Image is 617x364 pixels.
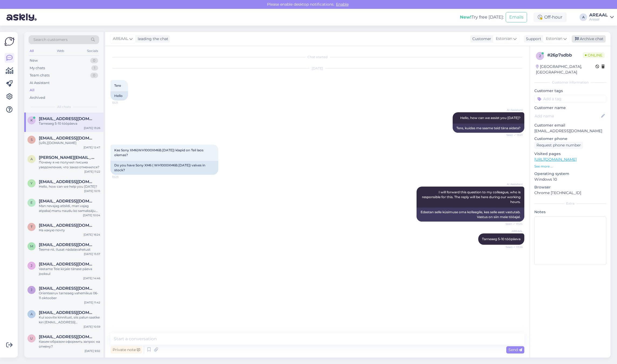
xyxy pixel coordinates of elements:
[39,136,95,141] span: sashababiy797@gmail.com
[417,208,524,222] div: Edastan selle küsimuse oma kolleegile, kes selle eest vastutab. Vastus on siin meie tööajal.
[547,52,583,58] div: # 26p7sdbb
[110,66,524,71] div: [DATE]
[30,312,33,316] span: a
[39,228,100,233] div: На какую почту
[30,157,33,161] span: a
[85,349,100,353] div: [DATE] 9:50
[84,170,100,174] div: [DATE] 11:22
[84,233,100,237] div: [DATE] 16:24
[502,229,523,233] span: AREAAL
[534,177,606,182] p: Windows 10
[583,52,605,58] span: Online
[110,55,524,59] div: Chat started
[502,108,523,112] span: AI Assistant
[589,17,608,22] div: Areaal
[524,36,541,42] div: Support
[29,47,35,54] div: All
[56,47,65,54] div: Web
[84,189,100,193] div: [DATE] 10:15
[460,15,472,20] b: New!
[534,151,606,157] p: Visited pages
[39,310,95,315] span: anevskij@gmail.com
[39,160,100,170] div: Почему я не получил письма уведомления, что заказ отменился?
[114,148,204,157] span: Kas Sony XM6(WH1000XM6B.[DATE]) klapid on Teil laos olemas?
[39,334,95,339] span: ulyanichav@gmail.com
[83,213,100,217] div: [DATE] 10:04
[57,104,71,109] span: All chats
[31,138,33,142] span: s
[534,122,606,128] p: Customer email
[39,204,100,213] div: Man nevajag atbildi, man vajag atpakaļ manu naudu ko samaksāju par preci un piegādi kas netika pi...
[39,315,100,325] div: Kui soovite kinnitust, siis palun saatke kiri [EMAIL_ADDRESS][DOMAIN_NAME] ja vastame kinnitusega
[546,36,562,42] span: Estonian
[39,121,100,126] div: Tarneaeg 5-10 tööpäeva
[39,339,100,349] div: Каким образом оформить запрос на отмену?
[30,118,33,122] span: k
[86,47,99,54] div: Socials
[39,223,95,228] span: tanagodun93@gmail.com
[533,12,567,22] div: Off-hour
[112,101,132,105] span: 13:21
[30,73,50,78] div: Team chats
[84,300,100,304] div: [DATE] 11:42
[30,336,33,340] span: u
[534,136,606,142] p: Customer phone
[580,13,587,21] div: A
[39,155,95,160] span: aleksandr@beljakov.me
[502,182,523,186] span: AI Assistant
[539,54,541,58] span: 2
[39,291,100,300] div: Orienteeruv tarneaeg vahemikus 06-11 oktoober
[30,65,45,71] div: My chats
[534,80,606,85] div: Customer information
[110,91,128,100] div: Hello
[534,209,606,215] p: Notes
[30,87,34,93] div: All
[506,12,527,22] button: Emails
[31,264,32,268] span: j
[502,133,523,137] span: Seen ✓ 13:21
[39,247,100,252] div: Teeme nii. Ilusat nädalavahetust
[460,14,504,20] div: Try free [DATE]:
[39,286,95,291] span: Jantsusliis@gmail.com
[30,80,50,86] div: AI Assistant
[39,179,95,184] span: ylar.truu@mail.ee
[136,36,168,42] div: leading the chat
[534,95,606,103] input: Add a tag
[422,190,521,204] span: I will forward this question to my colleague, who is responsible for this. The reply will be here...
[84,145,100,149] div: [DATE] 12:47
[110,346,142,353] div: Private note
[496,36,512,42] span: Estonian
[112,175,132,179] span: 13:23
[534,171,606,177] p: Operating system
[30,244,33,248] span: m
[502,222,523,226] span: Seen ✓ 13:24
[534,164,606,169] p: See more ...
[460,116,521,120] span: Hello, how can we assist you [DATE]?
[114,83,121,87] span: Tere
[110,161,218,175] div: Do you have Sony XM6 ( WH1000XM6B.[DATE]) valves in stock?
[39,141,100,145] div: [URL][DOMAIN_NAME]
[589,13,608,17] div: AREAAL
[84,325,100,329] div: [DATE] 10:59
[536,64,595,75] div: [GEOGRAPHIC_DATA], [GEOGRAPHIC_DATA]
[39,184,100,189] div: Hello, how can we help you [DATE]?
[534,201,606,206] div: Extra
[30,181,33,185] span: y
[470,36,491,42] div: Customer
[334,2,350,7] span: Enable
[39,116,95,121] span: kristikukkur@gmail.com
[83,276,100,280] div: [DATE] 14:46
[90,73,98,78] div: 0
[534,128,606,134] p: [EMAIL_ADDRESS][DOMAIN_NAME]
[453,124,524,133] div: Tere, kuidas me saame teid täna aidata?
[39,262,95,267] span: jarveltjessica@gmail.com
[30,201,33,205] span: e
[534,105,606,111] p: Customer name
[84,252,100,256] div: [DATE] 15:57
[534,142,583,149] div: Request phone number
[589,13,614,22] a: AREAALAreaal
[534,157,577,162] a: [URL][DOMAIN_NAME]
[39,199,95,204] span: exit_15@inbox.lv
[4,36,15,47] img: Askly Logo
[31,225,33,229] span: t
